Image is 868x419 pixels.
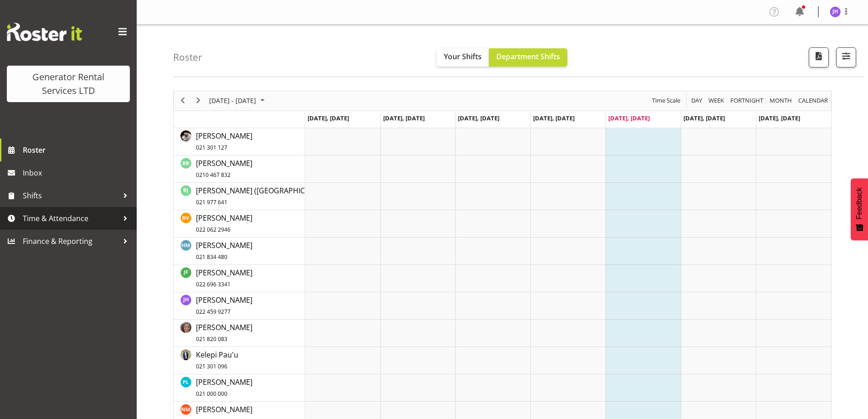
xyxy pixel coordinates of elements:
span: Week [708,95,725,106]
span: Your Shifts [444,52,482,62]
span: [PERSON_NAME] [196,295,252,316]
a: [PERSON_NAME]021 301 127 [196,130,252,152]
span: [DATE], [DATE] [683,114,725,122]
img: Rosterit website logo [7,23,82,41]
span: [DATE], [DATE] [308,114,349,122]
span: [DATE] - [DATE] [208,95,257,106]
span: [DATE], [DATE] [608,114,650,122]
td: James Hilhorst resource [174,292,305,320]
button: Department Shifts [489,48,567,67]
span: [PERSON_NAME] [196,377,252,398]
span: 022 696 3341 [196,280,231,288]
button: Timeline Week [707,95,726,106]
td: Lile Srsa resource [174,374,305,402]
td: Katherine Lothian resource [174,320,305,347]
span: 022 062 2946 [196,226,231,233]
span: 022 459 9277 [196,308,231,316]
button: Fortnight [729,95,765,106]
span: [PERSON_NAME] [196,240,252,261]
td: Brenton Vanzwol resource [174,210,305,238]
span: 021 820 083 [196,335,227,343]
span: Time Scale [651,95,681,106]
span: [PERSON_NAME] [196,268,252,289]
button: Previous [177,95,189,106]
a: [PERSON_NAME]021 820 083 [196,322,252,344]
a: [PERSON_NAME]022 696 3341 [196,267,252,289]
span: Department Shifts [496,52,560,62]
span: [PERSON_NAME] [196,131,252,152]
span: 0210 467 832 [196,171,231,179]
td: Brendan (Paris) Jordan resource [174,183,305,210]
span: [PERSON_NAME] [196,322,252,343]
a: [PERSON_NAME]0210 467 832 [196,158,252,180]
div: August 18 - 24, 2025 [206,91,270,110]
span: Kelepi Pau'u [196,350,238,371]
div: next period [190,91,206,110]
span: [DATE], [DATE] [759,114,800,122]
button: Timeline Day [690,95,704,106]
span: [PERSON_NAME] [196,213,252,234]
button: Timeline Month [768,95,794,106]
button: Time Scale [651,95,682,106]
div: Generator Rental Services LTD [16,70,121,98]
td: Hamish MacMillan resource [174,238,305,265]
button: Next [192,95,205,106]
td: Ben Bennington resource [174,155,305,183]
img: james-hilhorst5206.jpg [830,6,841,17]
a: Kelepi Pau'u021 301 096 [196,349,238,371]
td: Kelepi Pau'u resource [174,347,305,374]
a: [PERSON_NAME]021 000 000 [196,377,252,398]
span: calendar [797,95,829,106]
span: 021 000 000 [196,390,227,398]
button: Your Shifts [437,48,489,67]
span: 021 834 480 [196,253,227,261]
span: [PERSON_NAME] ([GEOGRAPHIC_DATA]) Jordan [196,186,356,207]
a: [PERSON_NAME]021 834 480 [196,240,252,262]
a: [PERSON_NAME]022 459 9277 [196,295,252,316]
span: [DATE], [DATE] [383,114,425,122]
span: [PERSON_NAME] [196,158,252,179]
td: Andrew Crenfeldt resource [174,128,305,155]
button: Month [797,95,830,106]
span: Day [690,95,703,106]
button: Feedback - Show survey [851,178,868,240]
span: Shifts [23,189,118,202]
span: Roster [23,143,132,157]
span: Month [769,95,793,106]
button: Filter Shifts [836,47,856,67]
span: Inbox [23,166,132,180]
a: [PERSON_NAME] ([GEOGRAPHIC_DATA]) Jordan021 977 641 [196,185,356,207]
a: [PERSON_NAME]022 062 2946 [196,212,252,234]
span: 021 977 641 [196,198,227,206]
span: [DATE], [DATE] [458,114,499,122]
span: Fortnight [729,95,764,106]
div: previous period [175,91,190,110]
span: Time & Attendance [23,212,118,225]
h4: Roster [173,52,202,62]
button: August 2025 [208,95,269,106]
span: Feedback [855,187,863,219]
span: [DATE], [DATE] [533,114,575,122]
button: Download a PDF of the roster according to the set date range. [809,47,829,67]
td: Jack Ford resource [174,265,305,292]
span: 021 301 127 [196,144,227,151]
span: Finance & Reporting [23,234,118,248]
span: 021 301 096 [196,362,227,370]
